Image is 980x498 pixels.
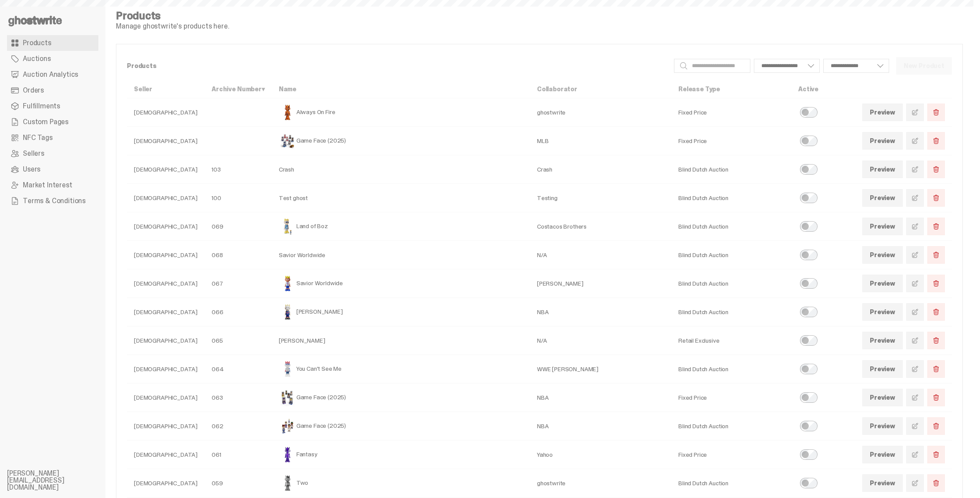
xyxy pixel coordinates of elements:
[927,218,945,235] button: Delete Product
[23,71,78,78] span: Auction Analytics
[272,269,530,298] td: Savior Worldwide
[272,80,530,98] th: Name
[272,184,530,212] td: Test ghost
[7,67,98,82] a: Auction Analytics
[7,193,98,209] a: Terms & Conditions
[23,55,51,62] span: Auctions
[671,355,791,383] td: Blind Dutch Auction
[862,275,903,292] a: Preview
[127,80,205,98] th: Seller
[116,11,229,21] h4: Products
[7,114,98,130] a: Custom Pages
[23,118,68,125] span: Custom Pages
[279,389,296,406] img: Game Face (2025)
[23,87,44,94] span: Orders
[671,412,791,441] td: Blind Dutch Auction
[127,298,205,326] td: [DEMOGRAPHIC_DATA]
[127,241,205,269] td: [DEMOGRAPHIC_DATA]
[127,326,205,355] td: [DEMOGRAPHIC_DATA]
[272,383,530,412] td: Game Face (2025)
[7,35,98,51] a: Products
[927,303,945,321] button: Delete Product
[530,184,671,212] td: Testing
[127,212,205,241] td: [DEMOGRAPHIC_DATA]
[671,298,791,326] td: Blind Dutch Auction
[7,177,98,193] a: Market Interest
[23,150,44,157] span: Sellers
[272,98,530,127] td: Always On Fire
[530,241,671,269] td: N/A
[862,104,903,121] a: Preview
[205,298,272,326] td: 066
[23,103,60,110] span: Fulfillments
[671,98,791,127] td: Fixed Price
[862,303,903,321] a: Preview
[530,269,671,298] td: [PERSON_NAME]
[205,412,272,441] td: 062
[205,326,272,355] td: 065
[127,412,205,441] td: [DEMOGRAPHIC_DATA]
[127,383,205,412] td: [DEMOGRAPHIC_DATA]
[671,326,791,355] td: Retail Exclusive
[671,441,791,469] td: Fixed Price
[205,212,272,241] td: 069
[127,269,205,298] td: [DEMOGRAPHIC_DATA]
[7,98,98,114] a: Fulfillments
[23,197,86,204] span: Terms & Conditions
[927,161,945,178] button: Delete Product
[272,326,530,355] td: [PERSON_NAME]
[530,412,671,441] td: NBA
[671,212,791,241] td: Blind Dutch Auction
[530,383,671,412] td: NBA
[262,85,265,93] span: ▾
[205,469,272,498] td: 059
[205,441,272,469] td: 061
[279,360,296,378] img: You Can't See Me
[671,241,791,269] td: Blind Dutch Auction
[530,98,671,127] td: ghostwrite
[862,132,903,150] a: Preview
[279,303,296,321] img: Eminem
[272,298,530,326] td: [PERSON_NAME]
[279,474,296,492] img: Two
[671,184,791,212] td: Blind Dutch Auction
[279,104,296,121] img: Always On Fire
[7,51,98,67] a: Auctions
[116,23,229,30] p: Manage ghostwrite's products here.
[127,469,205,498] td: [DEMOGRAPHIC_DATA]
[530,298,671,326] td: NBA
[272,412,530,441] td: Game Face (2025)
[530,441,671,469] td: Yahoo
[272,127,530,155] td: Game Face (2025)
[927,360,945,378] button: Delete Product
[671,127,791,155] td: Fixed Price
[671,383,791,412] td: Fixed Price
[127,155,205,184] td: [DEMOGRAPHIC_DATA]
[23,166,40,173] span: Users
[862,189,903,207] a: Preview
[671,80,791,98] th: Release Type
[205,241,272,269] td: 068
[127,355,205,383] td: [DEMOGRAPHIC_DATA]
[23,134,53,141] span: NFC Tags
[272,469,530,498] td: Two
[927,389,945,406] button: Delete Product
[927,446,945,463] button: Delete Product
[279,132,296,150] img: Game Face (2025)
[23,39,51,47] span: Products
[862,218,903,235] a: Preview
[927,246,945,264] button: Delete Product
[862,446,903,463] a: Preview
[927,332,945,349] button: Delete Product
[7,161,98,177] a: Users
[530,469,671,498] td: ghostwrite
[862,417,903,435] a: Preview
[927,104,945,121] button: Delete Product
[927,474,945,492] button: Delete Product
[205,155,272,184] td: 103
[530,155,671,184] td: Crash
[927,132,945,150] button: Delete Product
[279,417,296,435] img: Game Face (2025)
[862,474,903,492] a: Preview
[530,212,671,241] td: Costacos Brothers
